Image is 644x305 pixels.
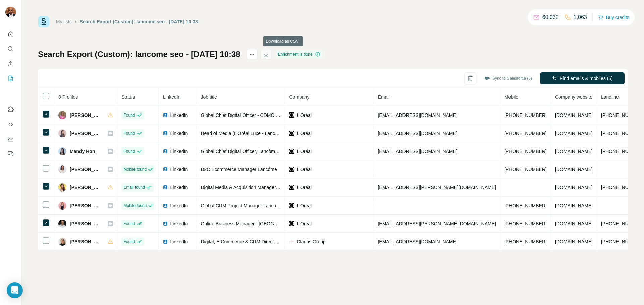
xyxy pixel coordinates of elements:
span: LinkedIn [170,148,188,155]
span: Company website [555,94,592,100]
p: 1,063 [574,13,587,21]
img: LinkedIn logo [163,131,168,136]
span: Mandy Hon [70,148,95,155]
img: company-logo [289,131,294,136]
img: Avatar [58,238,66,246]
img: company-logo [289,185,294,190]
span: D2C Ecommerce Manager Lancôme [201,167,277,172]
span: Mobile [504,94,518,100]
button: Use Surfe API [5,118,16,130]
img: company-logo [289,112,294,118]
a: My lists [56,19,72,24]
span: Status [121,94,135,100]
button: actions [247,49,257,60]
img: company-logo [289,149,294,154]
span: [PERSON_NAME] [70,112,101,119]
span: LinkedIn [170,184,188,191]
span: Global Chief Digital Officer - CDMO / CDO - Lancôme - L’Oréal Luxe - Mission [201,112,363,118]
span: [PHONE_NUMBER] [601,185,643,190]
button: Dashboard [5,133,16,145]
img: LinkedIn logo [163,203,168,208]
span: [DOMAIN_NAME] [555,131,593,136]
span: L'Oréal [297,202,312,209]
span: [DOMAIN_NAME] [555,149,593,154]
button: My lists [5,72,16,84]
span: [PHONE_NUMBER] [601,112,643,118]
span: Found [123,148,135,154]
button: Use Surfe on LinkedIn [5,103,16,116]
span: Mobile found [123,203,147,209]
span: [DOMAIN_NAME] [555,185,593,190]
button: Feedback [5,148,16,160]
span: [PHONE_NUMBER] [504,167,547,172]
button: Enrich CSV [5,58,16,70]
span: LinkedIn [170,202,188,209]
button: Sync to Salesforce (5) [480,73,537,83]
span: Digital, E Commerce & CRM Director Europe at Clarins [201,239,315,244]
img: Avatar [5,7,16,17]
h1: Search Export (Custom): lancome seo - [DATE] 10:38 [38,49,240,60]
img: LinkedIn logo [163,239,168,244]
span: Clarins Group [297,238,325,245]
p: 60,032 [542,13,559,21]
img: Avatar [58,111,66,119]
img: Avatar [58,165,66,173]
li: / [75,18,76,25]
span: [PERSON_NAME] [70,220,101,227]
button: Quick start [5,28,16,40]
span: [EMAIL_ADDRESS][PERSON_NAME][DOMAIN_NAME] [378,185,496,190]
span: [EMAIL_ADDRESS][DOMAIN_NAME] [378,131,457,136]
span: [DOMAIN_NAME] [555,167,593,172]
img: company-logo [289,239,294,244]
span: LinkedIn [170,166,188,173]
span: Email found [123,184,145,190]
span: [PERSON_NAME] [70,238,101,245]
span: [EMAIL_ADDRESS][DOMAIN_NAME] [378,149,457,154]
span: [PHONE_NUMBER] [504,112,547,118]
span: [PERSON_NAME] [70,130,101,137]
img: Avatar [58,147,66,155]
img: LinkedIn logo [163,149,168,154]
span: [PHONE_NUMBER] [504,239,547,244]
img: Avatar [58,202,66,210]
span: [PHONE_NUMBER] [601,131,643,136]
span: Find emails & mobiles (5) [560,75,613,82]
span: Global Chief Digital Officer, Lancôme - L’Oreal [201,149,297,154]
img: company-logo [289,203,294,208]
span: [DOMAIN_NAME] [555,112,593,118]
span: [PERSON_NAME] [70,184,101,191]
span: Head of Media (L'Oréal Luxe - Lancôme) [201,131,285,136]
img: Avatar [58,183,66,192]
span: 8 Profiles [58,94,78,100]
span: Found [123,221,135,227]
img: Avatar [58,220,66,228]
span: LinkedIn [170,220,188,227]
div: Enrichment is done [276,50,323,58]
button: Find emails & mobiles (5) [540,72,625,84]
img: Avatar [58,129,66,137]
span: Job title [201,94,217,100]
span: Company [289,94,309,100]
span: [EMAIL_ADDRESS][DOMAIN_NAME] [378,112,457,118]
span: Found [123,239,135,245]
img: LinkedIn logo [163,112,168,118]
span: Landline [601,94,619,100]
div: Open Intercom Messenger [7,282,23,298]
span: Email [378,94,389,100]
span: Online Business Manager - [GEOGRAPHIC_DATA] [201,221,307,226]
span: Digital Media & Acquisition Manager - [GEOGRAPHIC_DATA] [201,185,329,190]
img: LinkedIn logo [163,167,168,172]
img: LinkedIn logo [163,185,168,190]
span: LinkedIn [163,94,180,100]
div: Search Export (Custom): lancome seo - [DATE] 10:38 [80,18,198,25]
span: [PHONE_NUMBER] [601,239,643,244]
img: company-logo [289,167,294,172]
span: Found [123,130,135,136]
span: LinkedIn [170,112,188,119]
span: L'Oréal [297,166,312,173]
img: company-logo [289,221,294,226]
span: [PHONE_NUMBER] [601,149,643,154]
span: [PHONE_NUMBER] [504,221,547,226]
span: [PERSON_NAME] [70,202,101,209]
span: L'Oréal [297,220,312,227]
